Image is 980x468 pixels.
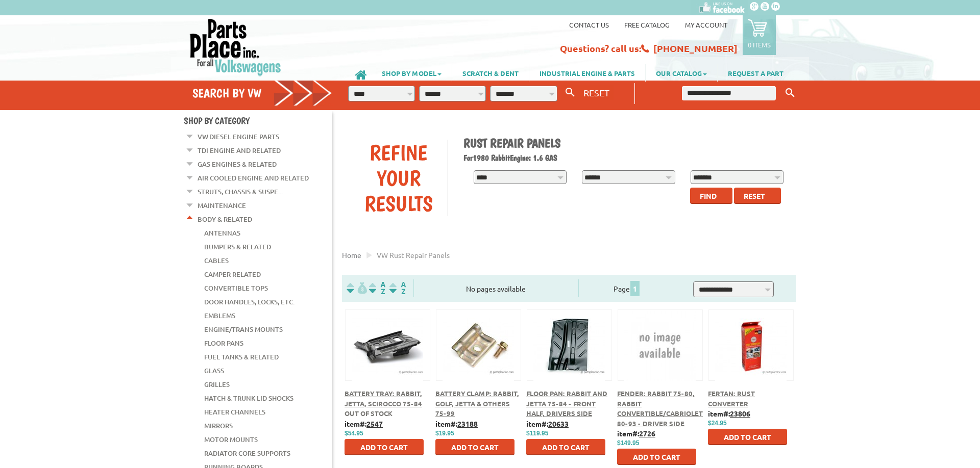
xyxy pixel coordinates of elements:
[204,295,295,308] a: Door Handles, Locks, Etc.
[347,282,367,294] img: filterpricelow.svg
[526,430,548,437] span: $119.95
[724,432,771,441] span: Add to Cart
[198,158,277,171] a: Gas Engines & Related
[639,429,655,438] u: 2726
[624,20,670,29] a: Free Catalog
[367,282,387,294] img: Sort by Headline
[198,130,279,143] a: VW Diesel Engine Parts
[345,389,422,408] a: Battery Tray: Rabbit, Jetta, Scirocco 75-84
[579,85,614,100] button: RESET
[690,188,732,204] button: Find
[700,191,717,200] span: Find
[685,20,727,29] a: My Account
[184,115,332,126] h4: Shop By Category
[345,430,363,437] span: $54.95
[744,191,765,200] span: Reset
[204,364,224,377] a: Glass
[204,254,229,267] a: Cables
[198,171,309,185] a: Air Cooled Engine and Related
[617,439,639,447] span: $149.95
[204,405,265,419] a: Heater Channels
[561,85,579,100] button: Search By VW...
[583,87,609,98] span: RESET
[452,64,529,82] a: SCRATCH & DENT
[198,144,281,157] a: TDI Engine and Related
[617,449,696,465] button: Add to Cart
[529,64,645,82] a: INDUSTRIAL ENGINE & PARTS
[204,350,279,363] a: Fuel Tanks & Related
[463,136,789,150] h1: Rust Repair Panels
[204,378,230,391] a: Grilles
[782,85,798,101] button: Keyword Search
[204,392,293,405] a: Hatch & Trunk Lid Shocks
[204,447,290,460] a: Radiator Core Supports
[350,140,448,216] div: Refine Your Results
[198,213,252,226] a: Body & Related
[457,419,478,428] u: 23188
[569,20,609,29] a: Contact us
[451,443,499,452] span: Add to Cart
[345,419,383,428] b: item#:
[204,226,240,240] a: Antennas
[204,419,233,432] a: Mirrors
[204,268,261,281] a: Camper Related
[204,281,268,295] a: Convertible Tops
[204,309,235,322] a: Emblems
[345,409,393,418] span: Out of stock
[578,279,675,297] div: Page
[718,64,794,82] a: REQUEST A PART
[617,429,655,438] b: item#:
[192,86,332,100] h4: Search by VW
[204,433,258,446] a: Motor Mounts
[435,439,514,455] button: Add to Cart
[708,389,755,408] a: Fertan: Rust Converter
[345,439,424,455] button: Add to Cart
[734,188,781,204] button: Reset
[542,443,590,452] span: Add to Cart
[463,153,789,163] h2: 1980 Rabbit
[198,185,283,198] a: Struts, Chassis & Suspe...
[526,419,569,428] b: item#:
[189,18,282,76] img: Parts Place Inc!
[526,389,607,418] a: Floor Pan: Rabbit and Jetta 75-84 - Front Half, Drivers Side
[435,389,519,418] a: Battery Clamp: Rabbit, Golf, Jetta & Others 75-99
[204,336,243,350] a: Floor Pans
[387,282,408,294] img: Sort by Sales Rank
[630,281,640,296] span: 1
[342,250,361,259] a: Home
[366,419,383,428] u: 2547
[526,439,605,455] button: Add to Cart
[633,452,680,461] span: Add to Cart
[377,250,450,259] span: VW rust repair panels
[708,409,750,418] b: item#:
[708,429,787,445] button: Add to Cart
[463,153,473,163] span: For
[730,409,750,418] u: 23806
[360,443,408,452] span: Add to Cart
[617,389,703,428] a: Fender: Rabbit 75-80, Rabbit Convertible/Cabriolet 80-93 - Driver Side
[646,64,717,82] a: OUR CATALOG
[748,40,771,49] p: 0 items
[435,419,478,428] b: item#:
[204,240,271,253] a: Bumpers & Related
[510,153,557,163] span: Engine: 1.6 GAS
[548,419,569,428] u: 20633
[372,64,452,82] a: SHOP BY MODEL
[708,420,727,427] span: $24.95
[198,199,246,212] a: Maintenance
[743,15,776,55] a: 0 items
[414,283,578,294] div: No pages available
[435,430,454,437] span: $19.95
[204,323,283,336] a: Engine/Trans Mounts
